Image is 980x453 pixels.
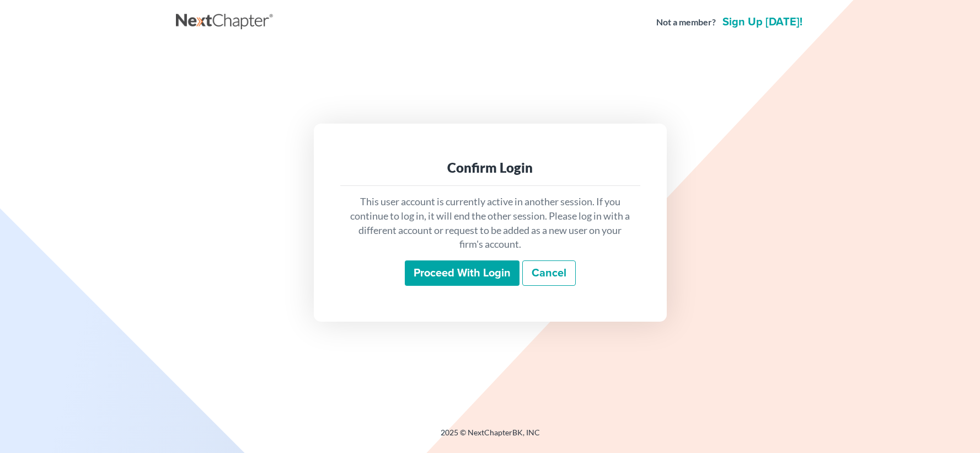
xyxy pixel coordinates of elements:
div: 2025 © NextChapterBK, INC [176,427,805,447]
a: Cancel [522,260,576,286]
div: Confirm Login [349,159,631,177]
input: Proceed with login [405,260,520,286]
p: This user account is currently active in another session. If you continue to log in, it will end ... [349,195,631,252]
strong: Not a member? [656,16,716,29]
a: Sign up [DATE]! [720,17,805,28]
